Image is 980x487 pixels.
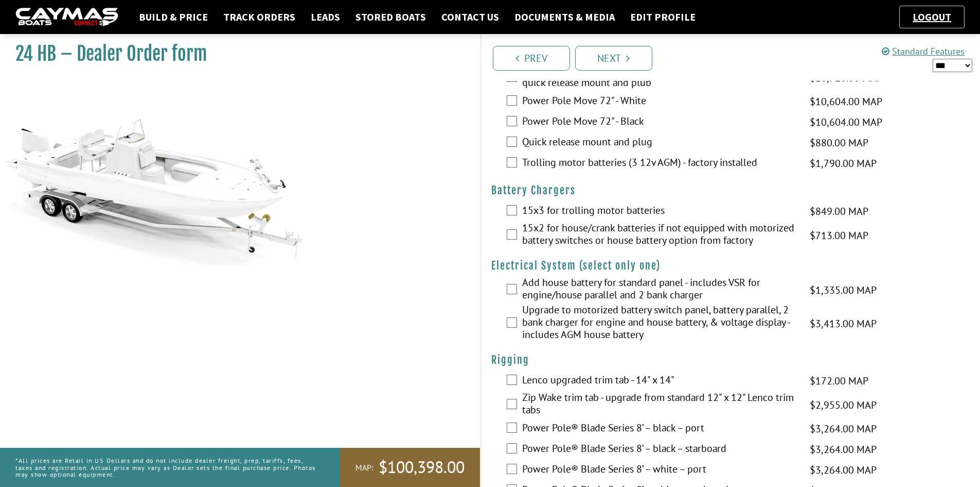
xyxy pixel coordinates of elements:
span: $2,955.00 MAP [810,397,877,413]
h4: Rigging [491,354,970,366]
span: $172.00 MAP [810,373,868,389]
h1: 24 HB – Dealer Order form [15,42,454,65]
img: caymas-dealer-connect-2ed40d3bc7270c1d8d7ffb4b79bf05adc795679939227970def78ec6f6c03838.gif [15,8,118,27]
a: Stored Boats [350,10,431,24]
span: $10,604.00 MAP [810,114,882,130]
label: Trolling motor batteries (3 12v AGM) - factory installed [522,156,797,171]
label: Power Pole® Blade Series 8’ – black – port [522,422,797,436]
span: $849.00 MAP [810,204,868,219]
label: Power Pole Move 72" - Black [522,115,797,130]
label: Power Pole Move 72" - White [522,94,797,109]
span: MAP: [355,462,373,473]
p: *All prices are Retail in US Dollars and do not include dealer freight, prep, tariffs, fees, taxe... [15,452,317,483]
a: Next [575,46,652,71]
span: $3,413.00 MAP [810,316,877,331]
span: $713.00 MAP [810,228,868,243]
a: Track Orders [218,10,300,24]
span: $1,790.00 MAP [810,156,877,171]
span: $10,604.00 MAP [810,94,882,109]
span: $3,264.00 MAP [810,462,877,478]
label: Add house battery for standard panel - includes VSR for engine/house parallel and 2 bank charger [522,276,797,304]
a: MAP:$100,398.00 [340,448,480,487]
label: Lenco upgraded trim tab - 14" x 14" [522,374,797,389]
span: $3,264.00 MAP [810,442,877,457]
a: Standard Features [882,45,965,57]
label: Upgrade to motorized battery switch panel, battery parallel, 2 bank charger for engine and house ... [522,304,797,343]
label: 15x3 for trolling motor batteries [522,204,797,219]
a: Contact Us [436,10,504,24]
a: Leads [306,10,345,24]
label: Power Pole® Blade Series 8’ – black – starboard [522,442,797,457]
a: Build & Price [134,10,213,24]
a: Prev [493,46,570,71]
span: $1,335.00 MAP [810,282,877,298]
a: Documents & Media [509,10,620,24]
h4: Battery Chargers [491,184,970,197]
span: $880.00 MAP [810,135,868,150]
span: $100,398.00 [379,457,465,478]
h4: Electrical System (select only one) [491,259,970,272]
label: Quick release mount and plug [522,136,797,150]
label: 15x2 for house/crank batteries if not equipped with motorized battery switches or house battery o... [522,222,797,249]
label: Power Pole® Blade Series 8’ – white – port [522,463,797,478]
label: Zip Wake trim tab - upgrade from standard 12" x 12" Lenco trim tabs [522,391,797,418]
a: Edit Profile [625,10,701,24]
a: Logout [907,10,956,23]
span: $3,264.00 MAP [810,421,877,436]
